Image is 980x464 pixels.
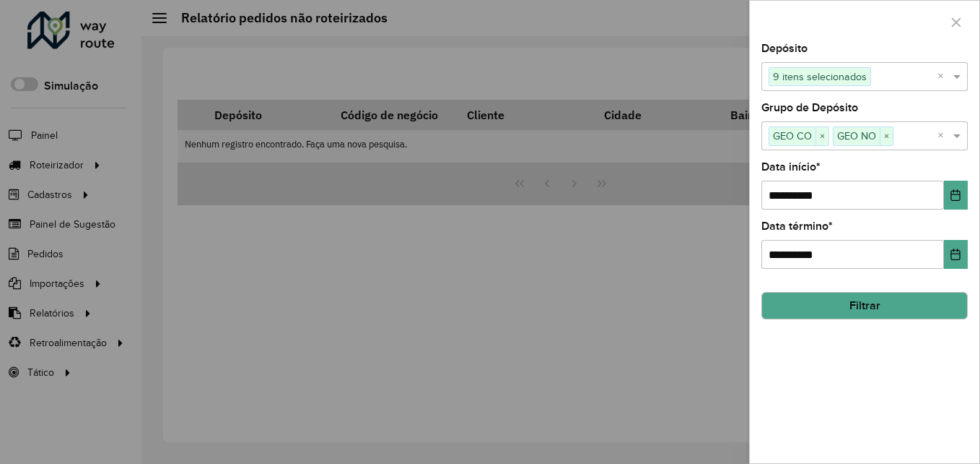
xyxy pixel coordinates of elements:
[944,240,968,269] button: Choose Date
[944,181,968,210] button: Choose Date
[834,127,880,145] span: GEO NO
[761,99,858,116] label: Grupo de Depósito
[937,68,950,85] span: Clear all
[761,218,833,235] label: Data término
[769,127,815,145] span: GEO CO
[761,40,808,57] label: Depósito
[937,127,950,145] span: Clear all
[769,68,870,85] span: 9 itens selecionados
[761,292,968,319] button: Filtrar
[815,128,828,145] span: ×
[761,158,821,176] label: Data início
[880,128,893,145] span: ×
